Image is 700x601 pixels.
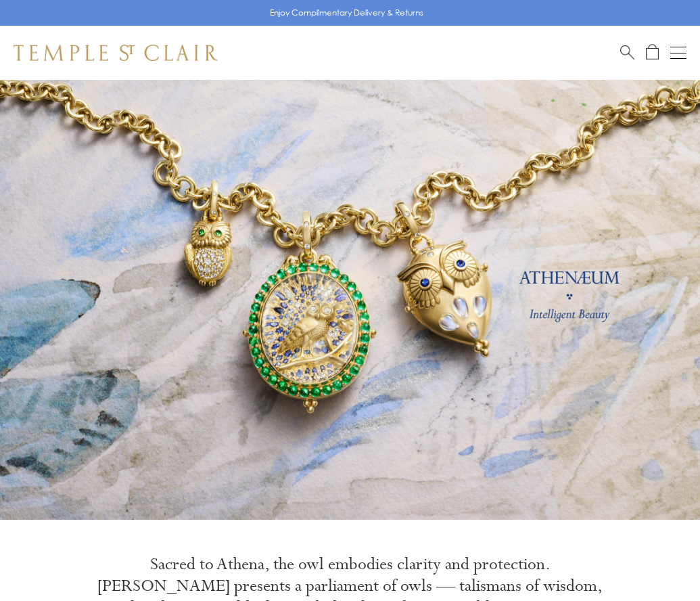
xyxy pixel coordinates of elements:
img: Temple St. Clair [14,45,218,61]
a: Open Shopping Bag [646,44,659,61]
a: Search [620,44,634,61]
p: Enjoy Complimentary Delivery & Returns [270,6,423,20]
button: Open navigation [670,45,686,61]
